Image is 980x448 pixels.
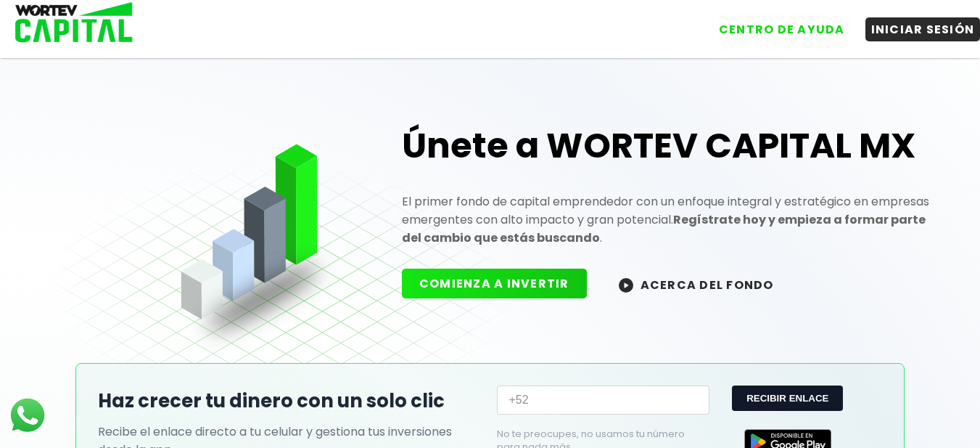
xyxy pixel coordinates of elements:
[699,7,851,41] a: CENTRO DE AYUDA
[601,269,791,300] button: ACERCA DEL FONDO
[7,395,48,436] img: logos_whatsapp-icon.242b2217.svg
[402,192,931,247] p: El primer fondo de capital emprendedor con un enfoque integral y estratégico en empresas emergent...
[619,278,633,293] img: wortev-capital-acerca-del-fondo
[98,387,482,415] h2: Haz crecer tu dinero con un solo clic
[402,123,931,169] h1: Únete a WORTEV CAPITAL MX
[732,386,843,411] button: RECIBIR ENLACE
[713,17,851,41] button: CENTRO DE AYUDA
[402,269,587,298] button: COMIENZA A INVERTIR
[402,275,601,292] a: COMIENZA A INVERTIR
[402,211,926,246] strong: Regístrate hoy y empieza a formar parte del cambio que estás buscando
